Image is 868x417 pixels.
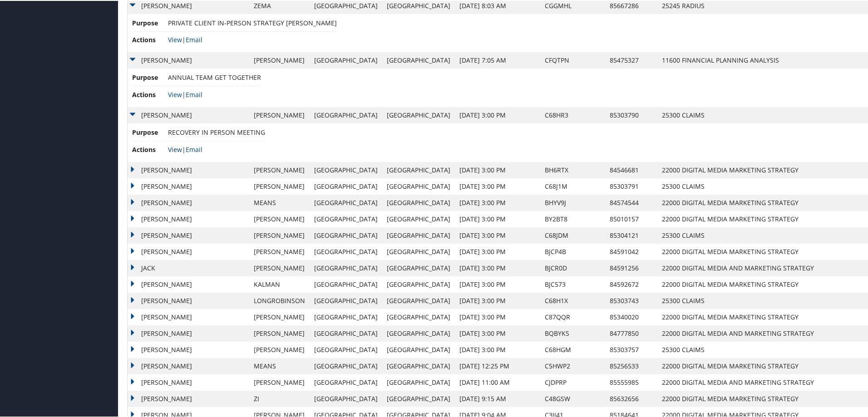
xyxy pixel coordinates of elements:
[455,373,540,390] td: [DATE] 11:00 AM
[310,275,382,292] td: [GEOGRAPHIC_DATA]
[455,357,540,373] td: [DATE] 12:25 PM
[605,194,657,210] td: 84574544
[455,51,540,68] td: [DATE] 7:05 AM
[657,390,838,406] td: 22000 DIGITAL MEDIA MARKETING STRATEGY
[382,259,455,275] td: [GEOGRAPHIC_DATA]
[128,357,249,373] td: [PERSON_NAME]
[310,51,382,68] td: [GEOGRAPHIC_DATA]
[605,324,657,341] td: 84777850
[132,144,166,154] span: Actions
[128,226,249,243] td: [PERSON_NAME]
[249,194,310,210] td: MEANS
[128,308,249,324] td: [PERSON_NAME]
[540,324,605,341] td: BQBYKS
[455,161,540,177] td: [DATE] 3:00 PM
[310,194,382,210] td: [GEOGRAPHIC_DATA]
[310,308,382,324] td: [GEOGRAPHIC_DATA]
[382,161,455,177] td: [GEOGRAPHIC_DATA]
[128,259,249,275] td: JACK
[128,177,249,194] td: [PERSON_NAME]
[249,390,310,406] td: ZI
[249,210,310,226] td: [PERSON_NAME]
[249,324,310,341] td: [PERSON_NAME]
[168,144,182,153] a: View
[540,390,605,406] td: C48GSW
[657,194,838,210] td: 22000 DIGITAL MEDIA MARKETING STRATEGY
[605,51,657,68] td: 85475327
[605,292,657,308] td: 85303743
[657,161,838,177] td: 22000 DIGITAL MEDIA MARKETING STRATEGY
[168,89,182,98] a: View
[605,373,657,390] td: 85555985
[310,226,382,243] td: [GEOGRAPHIC_DATA]
[657,259,838,275] td: 22000 DIGITAL MEDIA AND MARKETING STRATEGY
[605,390,657,406] td: 85632656
[310,259,382,275] td: [GEOGRAPHIC_DATA]
[132,34,166,44] span: Actions
[382,373,455,390] td: [GEOGRAPHIC_DATA]
[382,390,455,406] td: [GEOGRAPHIC_DATA]
[455,210,540,226] td: [DATE] 3:00 PM
[382,106,455,123] td: [GEOGRAPHIC_DATA]
[128,275,249,292] td: [PERSON_NAME]
[310,161,382,177] td: [GEOGRAPHIC_DATA]
[540,194,605,210] td: BHYV9J
[186,144,202,153] a: Email
[455,275,540,292] td: [DATE] 3:00 PM
[310,177,382,194] td: [GEOGRAPHIC_DATA]
[382,243,455,259] td: [GEOGRAPHIC_DATA]
[168,127,265,136] span: RECOVERY IN PERSON MEETING
[382,341,455,357] td: [GEOGRAPHIC_DATA]
[132,89,166,99] span: Actions
[310,390,382,406] td: [GEOGRAPHIC_DATA]
[128,390,249,406] td: [PERSON_NAME]
[382,357,455,373] td: [GEOGRAPHIC_DATA]
[455,308,540,324] td: [DATE] 3:00 PM
[455,259,540,275] td: [DATE] 3:00 PM
[540,243,605,259] td: BJCP4B
[168,89,202,98] span: |
[249,341,310,357] td: [PERSON_NAME]
[540,210,605,226] td: BY2BT8
[540,341,605,357] td: C68HGM
[310,373,382,390] td: [GEOGRAPHIC_DATA]
[249,357,310,373] td: MEANS
[605,341,657,357] td: 85303757
[657,292,838,308] td: 25300 CLAIMS
[249,373,310,390] td: [PERSON_NAME]
[382,177,455,194] td: [GEOGRAPHIC_DATA]
[540,161,605,177] td: BH6RTX
[605,243,657,259] td: 84591042
[249,243,310,259] td: [PERSON_NAME]
[128,243,249,259] td: [PERSON_NAME]
[657,243,838,259] td: 22000 DIGITAL MEDIA MARKETING STRATEGY
[168,34,202,43] span: |
[168,72,261,81] span: ANNUAL TEAM GET TOGETHER
[455,106,540,123] td: [DATE] 3:00 PM
[605,226,657,243] td: 85304121
[128,161,249,177] td: [PERSON_NAME]
[132,17,166,27] span: Purpose
[657,308,838,324] td: 22000 DIGITAL MEDIA MARKETING STRATEGY
[249,226,310,243] td: [PERSON_NAME]
[605,259,657,275] td: 84591256
[382,292,455,308] td: [GEOGRAPHIC_DATA]
[605,275,657,292] td: 84592672
[540,275,605,292] td: BJC573
[310,324,382,341] td: [GEOGRAPHIC_DATA]
[605,357,657,373] td: 85256533
[540,292,605,308] td: C68H1X
[657,357,838,373] td: 22000 DIGITAL MEDIA MARKETING STRATEGY
[310,292,382,308] td: [GEOGRAPHIC_DATA]
[540,177,605,194] td: C68J1M
[455,292,540,308] td: [DATE] 3:00 PM
[540,226,605,243] td: C68JDM
[657,226,838,243] td: 25300 CLAIMS
[455,324,540,341] td: [DATE] 3:00 PM
[168,18,337,26] span: PRIVATE CLIENT IN-PERSON STRATEGY [PERSON_NAME]
[128,324,249,341] td: [PERSON_NAME]
[657,373,838,390] td: 22000 DIGITAL MEDIA AND MARKETING STRATEGY
[168,34,182,43] a: View
[249,275,310,292] td: KALMAN
[455,226,540,243] td: [DATE] 3:00 PM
